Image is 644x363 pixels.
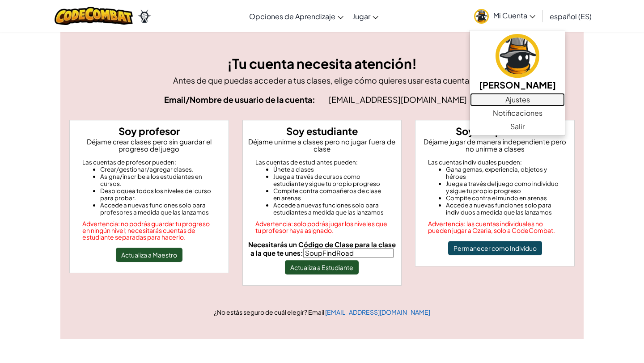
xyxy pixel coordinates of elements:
[248,240,396,257] span: Necesitarás un Código de Clase para la clase a la que te unes:
[255,159,389,166] div: Las cuentas de estudiantes pueden:
[550,12,592,21] span: español (ES)
[428,159,562,166] div: Las cuentas individuales pueden:
[100,173,216,187] li: Asigna/inscribe a los estudiantes en cursos.
[470,106,565,120] a: Notificaciones
[428,220,562,234] div: Advertencia: las cuentas individuales no pueden jugar a Ozaria, solo a CodeCombat.
[273,202,389,216] li: Accede a nuevas funciones solo para estudiantes a medida que las lanzamos
[100,166,216,173] li: Crear/gestionar/agregar clases.
[55,7,133,25] img: CodeCombat logo
[303,248,394,258] input: Necesitarás un Código de Clase para la clase a la que te unes:
[446,194,562,202] li: Compite contra el mundo en arenas
[448,241,542,255] button: Permanecer como Individuo
[470,33,565,93] a: [PERSON_NAME]
[286,125,358,137] strong: Soy estudiante
[446,166,562,180] li: Gana gemas, experiencia, objetos y héroes
[470,93,565,106] a: Ajustes
[456,125,534,137] strong: Soy una persona
[493,11,535,20] span: Mi Cuenta
[273,166,389,173] li: Únete a clases
[82,159,216,166] div: Las cuentas de profesor pueden:
[446,180,562,194] li: Juega a través del juego como individuo y sigue tu propio progreso
[285,260,359,274] button: Actualiza a Estudiante
[100,202,216,216] li: Accede a nuevas funciones solo para profesores a medida que las lanzamos
[164,94,315,105] strong: Email/Nombre de usuario de la cuenta:
[348,4,383,28] a: Jugar
[137,9,152,23] img: Ozaria
[246,138,398,152] p: Déjame unirme a clases pero no jugar fuera de clase
[493,108,542,118] span: Notificaciones
[249,12,335,21] span: Opciones de Aprendizaje
[214,308,325,316] span: ¿No estás seguro de cuál elegir? Email
[446,202,562,216] li: Accede a nuevas funciones solo para individuos a medida que las lanzamos
[119,125,180,137] strong: Soy profesor
[245,4,348,28] a: Opciones de Aprendizaje
[352,12,370,21] span: Jugar
[273,187,389,202] li: Compite contra compañeros de clase en arenas
[470,120,565,133] a: Salir
[73,138,225,152] p: Déjame crear clases pero sin guardar el progreso del juego
[116,248,182,262] button: Actualiza a Maestro
[69,54,575,74] h3: ¡Tu cuenta necesita atención!
[545,4,596,28] a: español (ES)
[470,2,540,30] a: Mi Cuenta
[273,173,389,187] li: Juega a través de cursos como estudiante y sigue tu propio progreso
[329,94,468,105] span: [EMAIL_ADDRESS][DOMAIN_NAME]
[325,308,430,316] a: [EMAIL_ADDRESS][DOMAIN_NAME]
[100,187,216,202] li: Desbloquea todos los niveles del curso para probar.
[419,138,571,152] p: Déjame jugar de manera independiente pero no unirme a clases
[479,78,556,92] h5: [PERSON_NAME]
[496,34,539,78] img: avatar
[474,9,489,24] img: avatar
[255,220,389,234] div: Advertencia: solo podrás jugar los niveles que tu profesor haya asignado.
[69,74,575,87] p: Antes de que puedas acceder a tus clases, elige cómo quieres usar esta cuenta.
[82,220,216,241] div: Advertencia: no podrás guardar tu progreso en ningún nivel; necesitarás cuentas de estudiante sep...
